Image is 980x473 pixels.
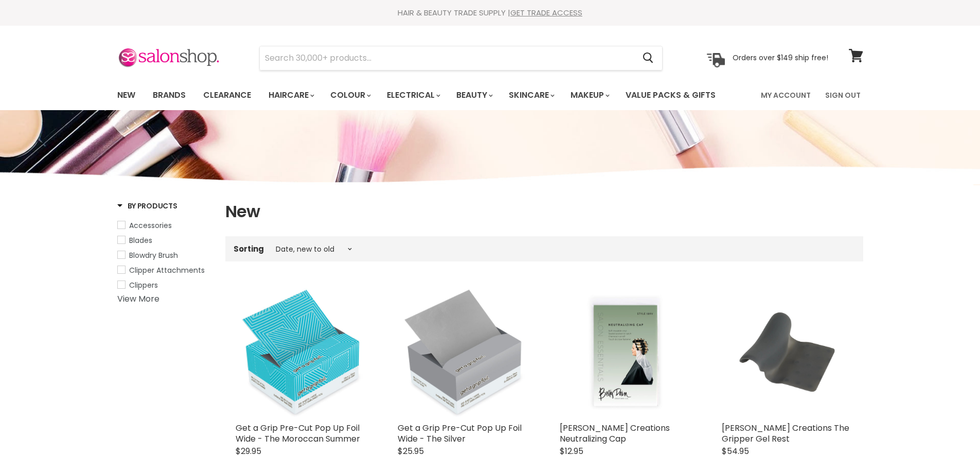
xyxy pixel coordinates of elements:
[225,201,863,222] h1: New
[104,80,876,110] nav: Main
[104,8,876,18] div: HAIR & BEAUTY TRADE SUPPLY |
[618,84,723,106] a: Value Packs & Gifts
[560,286,691,417] img: Betty Dain Creations Neutralizing Cap
[236,286,367,417] img: Get a Grip Pre-Cut Pop Up Foil Wide - The Moroccan Summer
[129,235,152,246] span: Blades
[563,84,616,106] a: Makeup
[449,84,499,106] a: Beauty
[117,265,212,276] a: Clipper Attachments
[510,7,582,18] a: GET TRADE ACCESS
[236,445,261,457] span: $29.95
[236,422,360,445] a: Get a Grip Pre-Cut Pop Up Foil Wide - The Moroccan Summer
[234,244,264,253] label: Sorting
[560,445,583,457] span: $12.95
[733,53,828,62] p: Orders over $149 ship free!
[110,84,143,106] a: New
[560,286,691,417] a: Betty Dain Creations Neutralizing Cap Betty Dain Creations Neutralizing Cap
[379,84,447,106] a: Electrical
[635,46,662,70] button: Search
[722,286,853,417] a: Betty Dain Creations The Gripper Gel Rest Betty Dain Creations The Gripper Gel Rest
[129,280,158,290] span: Clippers
[722,422,849,445] a: [PERSON_NAME] Creations The Gripper Gel Rest
[755,84,817,106] a: My Account
[110,80,739,110] ul: Main menu
[819,84,867,106] a: Sign Out
[145,84,193,106] a: Brands
[398,445,424,457] span: $25.95
[738,286,836,417] img: Betty Dain Creations The Gripper Gel Rest
[129,220,172,231] span: Accessories
[323,84,377,106] a: Colour
[260,46,635,70] input: Search
[117,279,212,291] a: Clippers
[117,250,212,261] a: Blowdry Brush
[129,250,178,260] span: Blowdry Brush
[195,84,259,106] a: Clearance
[261,84,320,106] a: Haircare
[398,422,522,445] a: Get a Grip Pre-Cut Pop Up Foil Wide - The Silver
[501,84,561,106] a: Skincare
[398,286,529,417] img: Get a Grip Pre-Cut Pop Up Foil Wide - The Silver
[722,445,749,457] span: $54.95
[117,235,212,246] a: Blades
[560,422,670,445] a: [PERSON_NAME] Creations Neutralizing Cap
[129,265,205,275] span: Clipper Attachments
[117,220,212,231] a: Accessories
[117,293,159,305] a: View More
[259,46,663,71] form: Product
[117,201,177,211] h3: By Products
